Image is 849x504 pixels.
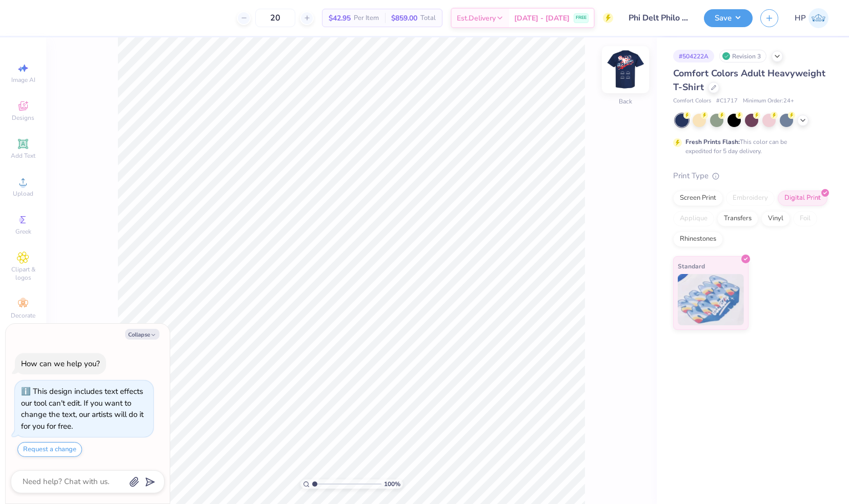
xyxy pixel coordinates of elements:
[678,274,744,325] img: Standard
[704,9,753,27] button: Save
[673,232,723,247] div: Rhinestones
[11,152,35,160] span: Add Text
[576,14,587,22] span: FREE
[384,479,400,489] span: 100 %
[354,13,379,24] span: Per Item
[673,191,723,206] div: Screen Print
[808,8,828,28] img: Hunter Pearson
[21,359,100,369] div: How can we help you?
[795,8,828,28] a: HP
[619,97,632,106] div: Back
[778,191,827,206] div: Digital Print
[21,386,144,431] div: This design includes text effects our tool can't edit. If you want to change the text, our artist...
[621,8,696,28] input: Untitled Design
[11,76,35,84] span: Image AI
[514,13,570,24] span: [DATE] - [DATE]
[17,442,82,457] button: Request a change
[726,191,775,206] div: Embroidery
[716,97,738,106] span: # C1717
[678,261,705,271] span: Standard
[15,227,31,236] span: Greek
[793,211,817,226] div: Foil
[673,50,714,62] div: # 504222A
[329,13,351,24] span: $42.95
[391,13,417,24] span: $859.00
[673,170,828,182] div: Print Type
[420,13,436,24] span: Total
[673,67,825,93] span: Comfort Colors Adult Heavyweight T-Shirt
[11,311,35,320] span: Decorate
[5,265,41,282] span: Clipart & logos
[743,97,794,106] span: Minimum Order: 24 +
[685,138,740,146] strong: Fresh Prints Flash:
[685,137,812,156] div: This color can be expedited for 5 day delivery.
[12,114,34,122] span: Designs
[795,12,806,24] span: HP
[605,49,646,90] img: Back
[457,13,496,24] span: Est. Delivery
[761,211,790,226] div: Vinyl
[717,211,758,226] div: Transfers
[673,97,711,106] span: Comfort Colors
[673,211,714,226] div: Applique
[125,329,159,340] button: Collapse
[13,190,33,198] span: Upload
[719,50,766,62] div: Revision 3
[255,9,295,27] input: – –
